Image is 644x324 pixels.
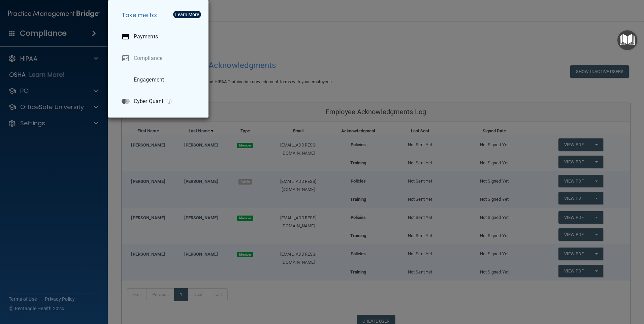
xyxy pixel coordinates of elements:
[116,6,203,25] h5: Take me to:
[134,76,164,83] p: Engagement
[116,92,203,111] a: Cyber Quant
[116,49,203,68] a: Compliance
[617,30,637,50] button: Open Resource Center
[175,12,199,17] div: Learn More
[527,276,636,303] iframe: Drift Widget Chat Controller
[116,70,203,89] a: Engagement
[116,27,203,46] a: Payments
[134,33,158,40] p: Payments
[173,11,201,18] button: Learn More
[134,98,163,105] p: Cyber Quant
